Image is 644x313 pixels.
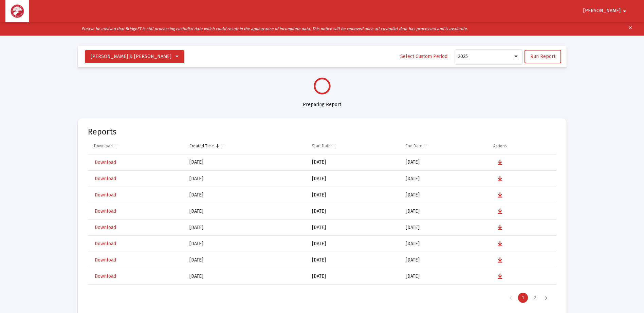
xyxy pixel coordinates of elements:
td: [DATE] [307,203,401,220]
div: [DATE] [189,192,302,199]
td: [DATE] [401,236,489,252]
td: [DATE] [401,252,489,268]
td: [DATE] [401,268,489,285]
td: [DATE] [401,285,489,301]
div: Start Date [312,143,331,149]
td: [DATE] [307,171,401,187]
span: [PERSON_NAME] & [PERSON_NAME] [91,54,171,59]
div: [DATE] [189,257,302,264]
span: Download [95,241,116,247]
div: Page 2 [530,293,540,303]
span: Download [95,257,116,263]
mat-card-title: Reports [88,128,116,135]
div: Previous Page [505,293,516,303]
div: Actions [493,143,507,149]
div: [DATE] [189,273,302,280]
button: [PERSON_NAME] [575,4,637,18]
div: Download [94,143,113,149]
td: [DATE] [401,171,489,187]
div: Preparing Report [78,95,567,108]
td: [DATE] [401,154,489,171]
div: [DATE] [189,241,302,247]
td: [DATE] [307,285,401,301]
span: Show filter options for column 'Created Time' [220,143,225,148]
td: [DATE] [401,187,489,203]
span: Show filter options for column 'Download' [114,143,119,148]
td: [DATE] [307,252,401,268]
span: Select Custom Period [400,54,447,59]
td: Column End Date [401,138,489,154]
div: End Date [406,143,422,149]
td: [DATE] [307,236,401,252]
div: [DATE] [189,208,302,215]
span: Run Report [530,54,555,59]
div: Page 1 [518,293,528,303]
div: Page Navigation [88,288,556,307]
td: Column Download [88,138,185,154]
td: Column Start Date [307,138,401,154]
div: Data grid [88,138,556,307]
span: Show filter options for column 'Start Date' [332,143,337,148]
span: Show filter options for column 'End Date' [423,143,428,148]
span: Download [95,160,116,165]
mat-icon: clear [628,24,633,34]
td: [DATE] [307,268,401,285]
td: [DATE] [401,203,489,220]
i: Please be advised that BridgeFT is still processing custodial data which could result in the appe... [81,26,468,31]
span: Download [95,225,116,230]
span: Download [95,273,116,279]
mat-icon: arrow_drop_down [621,4,629,18]
td: Column Created Time [185,138,307,154]
span: Download [95,192,116,198]
td: [DATE] [401,220,489,236]
span: 2025 [458,54,468,59]
td: [DATE] [307,187,401,203]
div: [DATE] [189,159,302,166]
span: [PERSON_NAME] [583,8,621,14]
td: [DATE] [307,220,401,236]
span: Download [95,176,116,182]
td: [DATE] [307,154,401,171]
div: [DATE] [189,175,302,182]
img: Dashboard [11,4,24,18]
td: Column Actions [489,138,556,154]
button: [PERSON_NAME] & [PERSON_NAME] [85,50,184,63]
button: Run Report [525,50,561,63]
div: Next Page [540,293,552,303]
div: Created Time [189,143,214,149]
div: [DATE] [189,224,302,231]
span: Download [95,208,116,214]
